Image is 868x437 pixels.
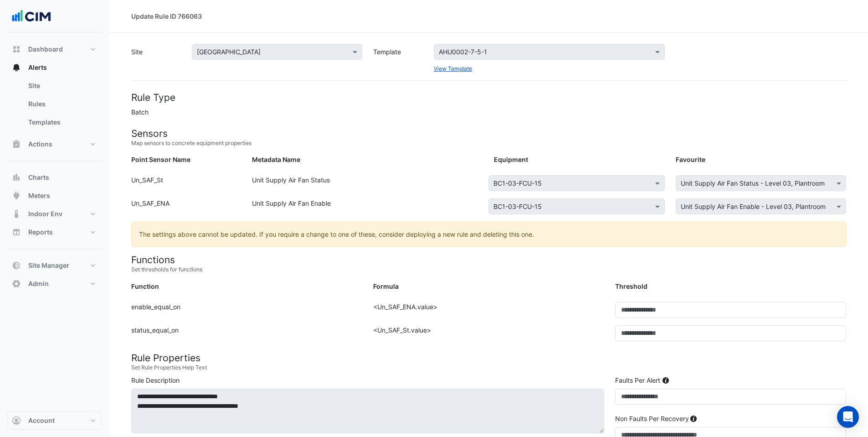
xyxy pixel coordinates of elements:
[131,92,846,103] h4: Rule Type
[28,140,52,149] span: Actions
[131,265,846,274] small: Set thresholds for functions
[676,156,705,163] strong: Favourite
[494,156,528,163] strong: Equipment
[12,228,21,237] app-icon: Reports
[7,187,102,205] button: Meters
[28,63,47,72] span: Alerts
[12,279,21,288] app-icon: Admin
[21,77,102,95] a: Site
[126,302,368,325] div: enable_equal_on
[131,11,202,21] div: Update Rule ID 766063
[126,198,247,218] div: Un_SAF_ENA
[488,198,664,214] app-equipment-select: Select Equipment
[28,191,50,200] span: Meters
[689,415,698,423] div: Tooltip anchor
[7,411,102,430] button: Account
[615,282,647,290] strong: Threshold
[131,254,846,265] h4: Functions
[28,228,53,237] span: Reports
[12,45,21,54] app-icon: Dashboard
[21,113,102,131] a: Templates
[7,256,102,275] button: Site Manager
[28,173,49,182] span: Charts
[12,140,21,149] app-icon: Actions
[131,156,190,163] strong: Point Sensor Name
[131,282,159,290] strong: Function
[368,325,610,349] div: <Un_SAF_St.value>
[7,77,102,135] div: Alerts
[488,175,664,191] app-equipment-select: Select Equipment
[131,375,180,385] label: Rule Description
[247,198,488,218] div: Unit Supply Air Fan Enable
[12,191,21,200] app-icon: Meters
[11,7,52,26] img: Company Logo
[7,135,102,153] button: Actions
[368,302,610,325] div: <Un_SAF_ENA.value>
[28,261,69,270] span: Site Manager
[837,406,859,428] div: Open Intercom Messenger
[252,156,300,163] strong: Metadata Name
[21,95,102,113] a: Rules
[7,58,102,77] button: Alerts
[368,44,428,73] label: Template
[12,209,21,218] app-icon: Indoor Env
[373,282,399,290] strong: Formula
[28,416,55,425] span: Account
[7,40,102,58] button: Dashboard
[7,168,102,187] button: Charts
[615,375,660,385] label: Faults Per Alert
[7,275,102,293] button: Admin
[131,128,846,139] h4: Sensors
[12,261,21,270] app-icon: Site Manager
[28,209,62,218] span: Indoor Env
[434,65,472,72] a: View Template
[126,175,247,195] div: Un_SAF_St
[7,223,102,241] button: Reports
[131,139,846,147] small: Map sensors to concrete equipment properties
[28,279,49,288] span: Admin
[676,198,846,214] app-favourites-select: Select Favourite
[12,63,21,72] app-icon: Alerts
[662,376,670,385] div: Tooltip anchor
[12,173,21,182] app-icon: Charts
[247,175,488,195] div: Unit Supply Air Fan Status
[7,205,102,223] button: Indoor Env
[676,175,846,191] app-favourites-select: Select Favourite
[615,414,689,423] label: Non Faults Per Recovery
[28,45,63,54] span: Dashboard
[131,222,846,247] ngb-alert: The settings above cannot be updated. If you require a change to one of these, consider deploying...
[131,364,846,372] small: Set Rule Properties Help Text
[126,44,186,73] label: Site
[126,325,368,349] div: status_equal_on
[131,352,846,364] h4: Rule Properties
